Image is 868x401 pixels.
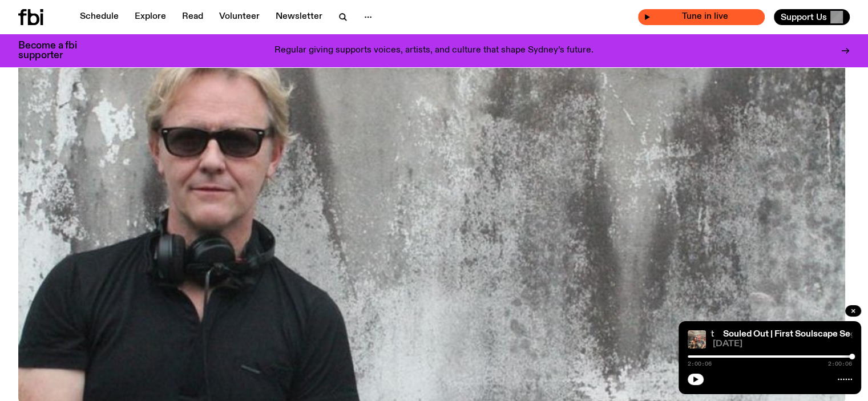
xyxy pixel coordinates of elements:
h3: Become a fbi supporter [18,41,91,60]
p: Regular giving supports voices, artists, and culture that shape Sydney’s future. [274,46,594,56]
a: Volunteer [212,9,267,25]
a: Read [175,9,210,25]
span: Support Us [781,12,827,22]
span: 2:00:06 [828,361,852,367]
a: Souled Out | First Soulscape Segment [560,330,714,339]
a: Newsletter [269,9,329,25]
button: Support Us [774,9,850,25]
span: [DATE] [713,340,852,349]
a: Explore [128,9,173,25]
button: On Air[DATE] OverhangTune in live [638,9,765,25]
span: Tune in live [651,13,759,21]
a: Schedule [73,9,126,25]
span: 2:00:06 [688,361,712,367]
